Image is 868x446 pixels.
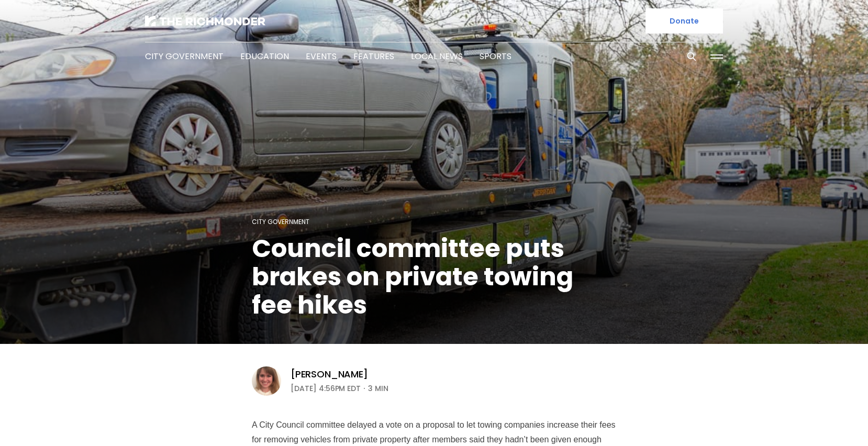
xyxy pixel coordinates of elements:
[291,368,368,381] a: [PERSON_NAME]
[306,50,337,62] a: Events
[646,8,723,34] a: Donate
[252,217,309,226] a: City Government
[368,382,388,395] span: 3 min
[411,50,463,62] a: Local News
[291,382,361,395] time: [DATE] 4:56PM EDT
[684,49,699,64] button: Search this site
[353,50,394,62] a: Features
[252,366,281,396] img: Sarah Vogelsong
[240,50,289,62] a: Education
[145,16,265,26] img: The Richmonder
[145,50,224,62] a: City Government
[480,50,511,62] a: Sports
[252,235,616,319] h1: Council committee puts brakes on private towing fee hikes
